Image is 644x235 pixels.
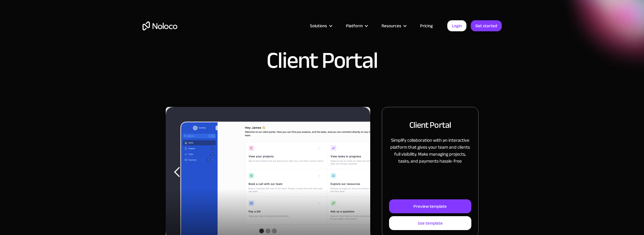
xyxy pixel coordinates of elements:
div: Resources [374,22,413,30]
a: home [143,21,177,30]
div: Show slide 1 of 3 [259,229,264,233]
p: Simplify collaboration with an interactive platform that gives your team and clients full visibil... [389,137,471,165]
div: Platform [339,22,374,30]
div: Solutions [303,22,339,30]
h1: Client Portal [267,49,378,72]
div: Resources [382,22,401,30]
a: Use template [389,216,471,230]
div: Show slide 3 of 3 [272,229,277,233]
h2: Client Portal [409,119,451,131]
a: Pricing [413,22,440,30]
a: Get started [471,20,502,31]
div: Platform [346,22,363,30]
a: Preview template [389,199,471,213]
a: Login [447,20,466,31]
div: Show slide 2 of 3 [266,229,270,233]
div: Preview template [413,203,447,210]
div: Solutions [310,22,327,30]
div: Use template [418,219,443,227]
